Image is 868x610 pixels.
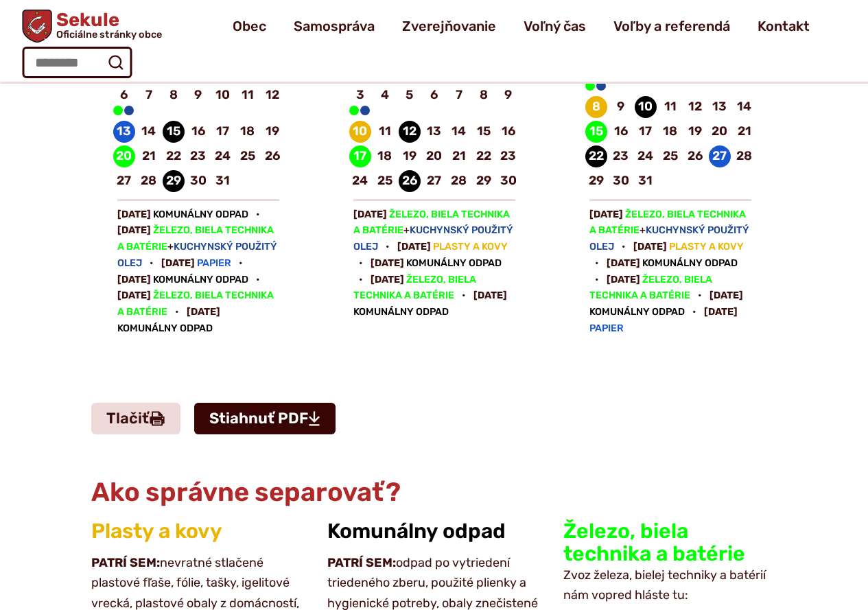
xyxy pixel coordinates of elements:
span: Sekule [51,11,161,40]
a: Tlačiť [91,403,180,434]
span: [DATE] [371,257,404,269]
span: 9 [497,85,519,106]
span: 18 [374,146,396,167]
img: Prejsť na domovskú stránku [22,10,51,43]
span: Železo, biela technika a batérie [117,224,274,253]
span: Komunálny odpad [589,306,685,318]
span: 28 [734,146,755,167]
span: 12 [684,97,706,117]
span: 22 [585,146,607,167]
span: Komunálny odpad [353,306,449,318]
h3: Plasty a kovy [91,520,305,543]
span: 13 [423,121,445,142]
a: Logo Sekule, prejsť na domovskú stránku. [22,10,161,43]
span: Kuchynský použitý olej [353,224,513,253]
span: 10 [212,85,234,106]
span: 15 [163,121,185,142]
span: 11 [374,121,396,142]
h3: Komunálny odpad [327,520,541,543]
span: 19 [261,121,283,142]
span: Zverejňovanie [402,7,496,45]
span: Komunálny odpad [153,274,248,285]
span: 16 [497,121,519,142]
span: 5 [399,85,421,106]
span: 7 [448,85,470,106]
span: 14 [734,97,755,117]
p: + [589,209,749,253]
span: 12 [399,121,421,142]
span: 28 [138,171,160,191]
span: [DATE] [633,241,667,253]
span: 24 [635,146,657,167]
span: 21 [448,146,470,167]
span: 22 [473,146,495,167]
h3: Železo, biela technika a batérie [563,520,777,565]
span: 25 [237,146,259,167]
span: 31 [635,171,657,191]
span: Železo, biela technika a batérie [353,274,476,302]
span: 12 [261,85,283,106]
span: 14 [138,121,160,142]
span: 9 [610,97,632,117]
a: Samospráva [294,7,375,45]
span: Železo, biela technika a batérie [353,209,510,237]
span: 21 [734,121,755,142]
span: Komunálny odpad [406,257,502,269]
span: [DATE] [117,290,151,301]
span: Voľný čas [524,7,586,45]
span: 24 [212,146,234,167]
span: 26 [684,146,706,167]
span: 14 [448,121,470,142]
span: 25 [659,146,681,167]
strong: PATRÍ SEM: [91,555,160,570]
span: 15 [585,121,607,142]
span: 20 [423,146,445,167]
span: 16 [610,121,632,142]
span: [DATE] [117,274,151,285]
span: 30 [497,171,519,191]
span: 18 [659,121,681,142]
span: [DATE] [187,306,220,318]
span: Plasty a kovy [669,241,744,253]
span: 8 [585,97,607,117]
span: Papier [197,257,231,269]
span: 27 [113,171,135,191]
span: 27 [709,146,731,167]
span: 29 [473,171,495,191]
span: 20 [113,146,135,167]
span: [DATE] [117,209,151,220]
span: 17 [212,121,234,142]
span: 23 [497,146,519,167]
span: Papier [589,322,624,334]
span: Plasty a kovy [433,241,508,253]
strong: PATRÍ SEM: [327,555,396,570]
span: Železo, biela technika a batérie [589,209,746,237]
span: 6 [113,85,135,106]
span: Komunálny odpad [153,209,248,220]
span: 29 [163,171,185,191]
span: [DATE] [709,290,743,301]
span: [DATE] [397,241,431,253]
a: Obec [233,7,266,45]
span: 10 [635,97,657,117]
span: [DATE] [371,274,404,285]
span: 21 [138,146,160,167]
span: 19 [399,146,421,167]
span: 22 [163,146,185,167]
a: Voľby a referendá [613,7,730,45]
span: 23 [187,146,209,167]
span: 30 [610,171,632,191]
p: + [117,224,277,269]
span: Železo, biela technika a batérie [589,274,712,302]
span: Oficiálne stránky obce [56,30,162,39]
span: 7 [138,85,160,106]
span: 30 [187,171,209,191]
h2: Ako správne separovať? [91,478,777,507]
a: Kontakt [758,7,810,45]
p: + [353,209,513,253]
span: 8 [473,85,495,106]
span: Komunálny odpad [117,322,213,334]
span: 28 [448,171,470,191]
